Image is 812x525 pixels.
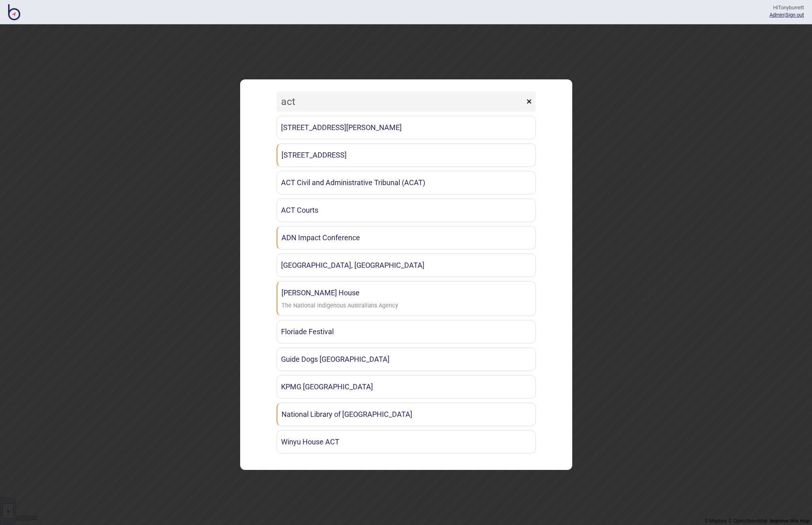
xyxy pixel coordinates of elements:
[277,143,536,167] a: [STREET_ADDRESS]
[769,12,784,18] a: Admin
[277,348,536,371] a: Guide Dogs [GEOGRAPHIC_DATA]
[277,92,524,112] input: Search locations by tag + name
[277,254,536,277] a: [GEOGRAPHIC_DATA], [GEOGRAPHIC_DATA]
[277,320,536,344] a: Floriade Festival
[277,403,536,426] a: National Library of [GEOGRAPHIC_DATA]
[8,4,20,20] img: BindiMaps CMS
[277,281,536,316] a: [PERSON_NAME] HouseThe National Indigenous Australians Agency
[785,12,804,18] button: Sign out
[277,430,536,454] a: Winyu House ACT
[277,116,536,139] a: [STREET_ADDRESS][PERSON_NAME]
[277,198,536,222] a: ACT Courts
[769,12,785,18] span: |
[277,375,536,399] a: KPMG [GEOGRAPHIC_DATA]
[769,4,804,11] div: Hi Tonyburrett
[277,171,536,194] a: ACT Civil and Administrative Tribunal (ACAT)
[522,92,536,112] button: ×
[277,226,536,250] a: ADN Impact Conference
[281,300,398,312] div: The National Indigenous Australians Agency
